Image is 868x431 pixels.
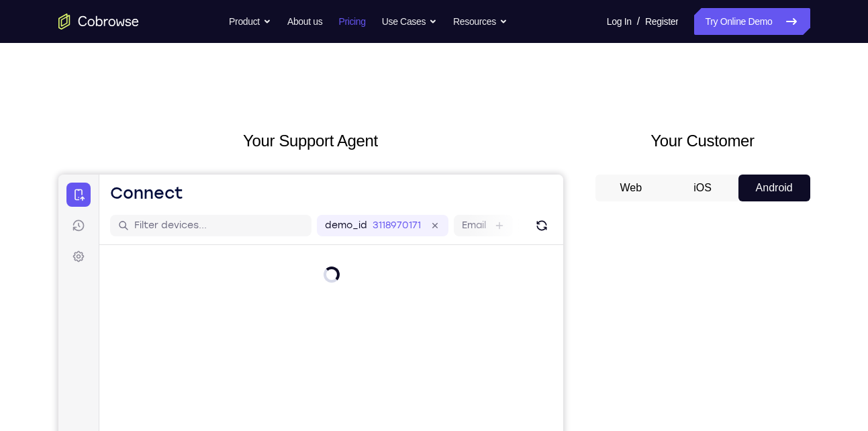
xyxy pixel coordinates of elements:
[58,129,563,153] h2: Your Support Agent
[667,175,738,201] button: iOS
[645,8,678,35] a: Register
[58,13,139,30] a: Go to the home page
[738,175,810,201] button: Android
[338,8,365,35] a: Pricing
[382,8,437,35] button: Use Cases
[637,13,640,30] span: /
[595,129,810,153] h2: Your Customer
[607,8,632,35] a: Log In
[453,8,508,35] button: Resources
[229,8,271,35] button: Product
[694,8,810,35] a: Try Online Demo
[595,175,667,201] button: Web
[287,8,322,35] a: About us
[232,404,314,431] button: 6-digit code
